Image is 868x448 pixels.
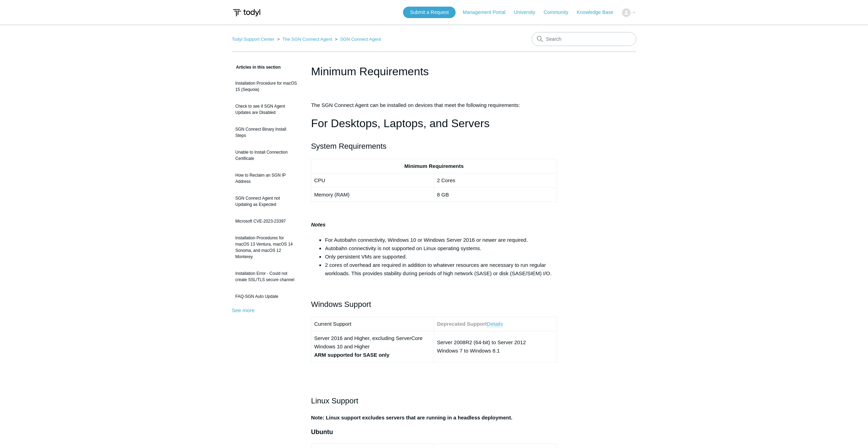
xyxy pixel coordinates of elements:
a: Installation Procedure for macOS 15 (Sequoia) [232,77,300,96]
a: University [514,9,542,16]
li: Autobahn connectivity is not supported on Linux operating systems. [325,244,557,253]
a: Installation Error - Could not create SSL/TLS secure channel [232,267,300,286]
a: FAQ-SGN Auto Update [232,290,300,303]
td: Server 2008R2 (64-bit) to Server 2012 Windows 7 to Windows 8.1 [434,331,557,362]
li: SGN Connect Agent [333,37,381,42]
a: Submit a Request [403,7,456,18]
strong: Deprecated Support [437,321,487,327]
span: Ubuntu [311,428,333,435]
strong: Notes [311,222,326,227]
a: Todyl Support Center [232,37,274,42]
strong: Minimum Requirements [404,163,464,169]
li: Only persistent VMs are supported. [325,253,557,261]
a: Check to see if SGN Agent Updates are Disabled [232,100,300,119]
li: 2 cores of overhead are required in addition to whatever resources are necessary to run regular w... [325,261,557,278]
h1: Minimum Requirements [311,63,557,80]
span: Windows Support [311,300,371,309]
span: The SGN Connect Agent can be installed on devices that meet the following requirements: [311,102,520,108]
a: Community [544,9,576,16]
a: Installation Procedures for macOS 13 Ventura, macOS 14 Sonoma, and macOS 12 Monterey [232,231,300,263]
a: The SGN Connect Agent [282,37,332,42]
strong: ARM supported for SASE only [314,352,389,358]
li: For Autobahn connectivity, Windows 10 or Windows Server 2016 or newer are required. [325,236,557,244]
span: Articles in this section [232,65,281,70]
a: Unable to Install Connection Certificate [232,146,300,165]
a: Management Portal [463,9,512,16]
a: SGN Connect Agent [340,37,381,42]
a: Details [487,321,503,327]
a: Microsoft CVE-2023-23397 [232,215,300,228]
td: 8 GB [434,187,557,202]
a: SGN Connect Binary Install Steps [232,123,300,142]
span: For Desktops, Laptops, and Servers [311,117,489,130]
a: Knowledge Base [577,9,620,16]
a: SGN Connect Agent not Updating as Expected [232,192,300,211]
strong: Note: Linux support excludes servers that are running in a headless deployment. [311,415,512,420]
a: How to Reclaim an SGN IP Address [232,169,300,188]
a: See more [232,307,254,313]
td: Memory (RAM) [311,187,434,202]
span: System Requirements [311,142,386,150]
td: Current Support [311,317,434,331]
td: CPU [311,173,434,187]
span: Linux Support [311,396,358,405]
li: The SGN Connect Agent [276,37,334,42]
td: 2 Cores [434,173,557,187]
td: Server 2016 and Higher, excluding ServerCore Windows 10 and Higher [311,331,434,362]
input: Search [532,32,636,46]
li: Todyl Support Center [232,37,276,42]
img: Todyl Support Center Help Center home page [232,6,261,19]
